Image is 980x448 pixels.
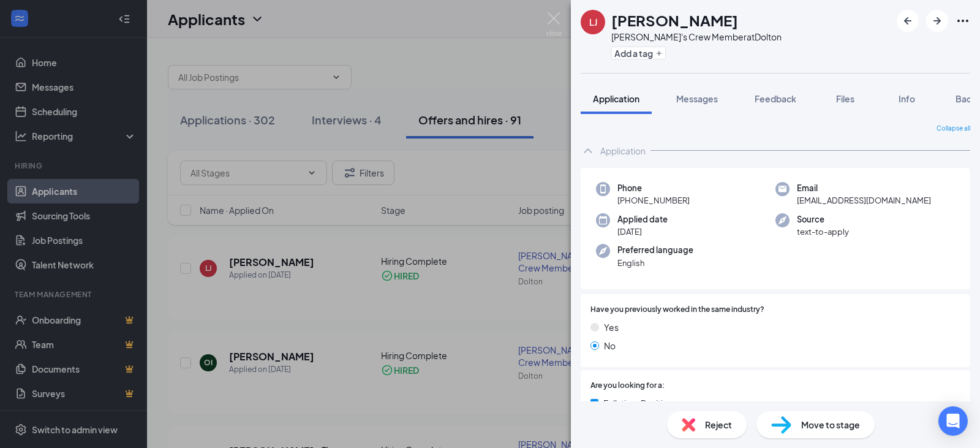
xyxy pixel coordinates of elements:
span: [DATE] [617,226,668,238]
h1: [PERSON_NAME] [611,10,738,31]
span: Reject [705,418,732,431]
div: Application [600,145,646,157]
svg: ArrowRight [930,13,944,28]
span: Preferred language [617,244,693,256]
svg: ArrowLeftNew [900,13,915,28]
span: Are you looking for a: [590,380,665,392]
span: English [617,257,693,269]
span: Phone [617,182,690,194]
button: PlusAdd a tag [611,47,666,59]
span: [PHONE_NUMBER] [617,194,690,207]
svg: Plus [655,50,663,57]
span: No [604,339,616,352]
span: Full-time Position [603,397,673,410]
span: Move to stage [801,418,860,431]
svg: ChevronUp [581,143,595,158]
div: LJ [589,16,597,28]
span: text-to-apply [797,226,849,238]
span: [EMAIL_ADDRESS][DOMAIN_NAME] [797,194,931,207]
span: Messages [676,93,718,104]
span: Applied date [617,213,668,226]
button: ArrowRight [926,10,948,32]
span: Yes [604,321,619,334]
span: Files [836,93,854,104]
span: Application [593,93,639,104]
span: Have you previously worked in the same industry? [590,304,764,316]
span: Collapse all [937,124,970,134]
span: Source [797,213,849,226]
div: [PERSON_NAME]'s Crew Member at Dolton [611,31,782,43]
button: ArrowLeftNew [897,10,919,32]
div: Open Intercom Messenger [938,406,968,436]
span: Feedback [755,93,796,104]
span: Email [797,182,931,194]
span: Info [899,93,915,104]
svg: Ellipses [956,13,970,28]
